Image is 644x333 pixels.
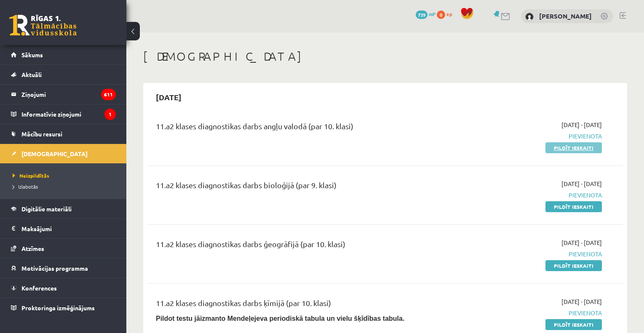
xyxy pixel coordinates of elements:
[13,183,118,190] a: Izlabotās
[21,219,116,238] legend: Maksājumi
[416,11,436,17] a: 739 mP
[13,183,38,190] span: Izlabotās
[11,124,116,144] a: Mācību resursi
[104,109,116,120] i: 1
[11,65,116,84] a: Aktuāli
[21,264,88,272] span: Motivācijas programma
[11,85,116,104] a: Ziņojumi611
[156,120,449,136] div: 11.a2 klases diagnostikas darbs angļu valodā (par 10. klasi)
[429,11,436,17] span: mP
[21,304,95,312] span: Proktoringa izmēģinājums
[446,11,452,17] span: xp
[21,85,116,104] legend: Ziņojumi
[21,51,43,59] span: Sākums
[11,199,116,218] a: Digitālie materiāli
[11,144,116,163] a: [DEMOGRAPHIC_DATA]
[561,179,602,188] span: [DATE] - [DATE]
[101,89,116,100] i: 611
[11,219,116,238] a: Maksājumi
[21,150,88,157] span: [DEMOGRAPHIC_DATA]
[11,239,116,258] a: Atzīmes
[545,201,602,212] a: Pildīt ieskaiti
[156,179,449,195] div: 11.a2 klases diagnostikas darbs bioloģijā (par 9. klasi)
[9,15,77,36] a: Rīgas 1. Tālmācības vidusskola
[462,191,602,200] span: Pievienota
[462,250,602,258] span: Pievienota
[561,120,602,129] span: [DATE] - [DATE]
[545,142,602,153] a: Pildīt ieskaiti
[21,284,57,292] span: Konferences
[21,205,72,213] span: Digitālie materiāli
[416,11,428,19] span: 739
[156,315,404,322] b: Pildot testu jāizmanto Mendeļejeva periodiskā tabula un vielu šķīdības tabula.
[437,11,445,19] span: 0
[13,172,49,179] span: Neizpildītās
[21,104,116,124] legend: Informatīvie ziņojumi
[21,130,62,138] span: Mācību resursi
[147,87,190,107] h2: [DATE]
[11,45,116,64] a: Sākums
[11,278,116,298] a: Konferences
[11,104,116,124] a: Informatīvie ziņojumi1
[437,11,456,17] a: 0 xp
[156,297,449,313] div: 11.a2 klases diagnostikas darbs ķīmijā (par 10. klasi)
[143,49,627,64] h1: [DEMOGRAPHIC_DATA]
[156,238,449,254] div: 11.a2 klases diagnostikas darbs ģeogrāfijā (par 10. klasi)
[545,319,602,330] a: Pildīt ieskaiti
[561,297,602,306] span: [DATE] - [DATE]
[13,172,118,179] a: Neizpildītās
[462,309,602,317] span: Pievienota
[462,132,602,141] span: Pievienota
[11,298,116,317] a: Proktoringa izmēģinājums
[545,260,602,271] a: Pildīt ieskaiti
[525,13,534,21] img: Markuss Adrians Zīle
[539,12,592,20] a: [PERSON_NAME]
[11,258,116,278] a: Motivācijas programma
[21,245,44,252] span: Atzīmes
[21,71,42,78] span: Aktuāli
[561,238,602,247] span: [DATE] - [DATE]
